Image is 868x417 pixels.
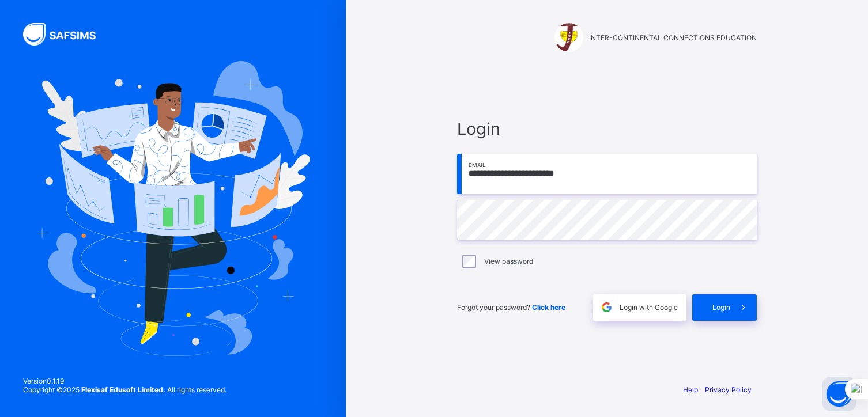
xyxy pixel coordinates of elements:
[23,377,227,385] span: Version 0.1.19
[620,303,678,312] span: Login with Google
[683,385,698,394] a: Help
[600,301,613,314] img: google.396cfc9801f0270233282035f929180a.svg
[484,257,533,266] label: View password
[36,61,310,356] img: Hero Image
[457,119,757,139] span: Login
[822,377,856,411] button: Open asap
[705,385,752,394] a: Privacy Policy
[23,23,110,46] img: SAFSIMS Logo
[712,303,730,312] span: Login
[81,385,165,394] strong: Flexisaf Edusoft Limited.
[457,303,565,312] span: Forgot your password?
[532,303,565,312] a: Click here
[589,33,757,42] span: INTER-CONTINENTAL CONNECTIONS EDUCATION
[23,385,227,394] span: Copyright © 2025 All rights reserved.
